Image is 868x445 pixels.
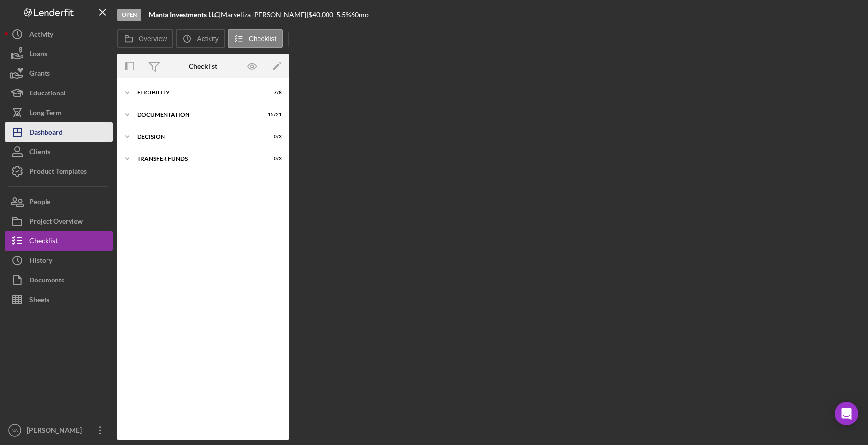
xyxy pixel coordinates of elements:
[137,90,257,95] div: Eligibility
[5,231,113,251] button: Checklist
[228,29,283,48] button: Checklist
[29,251,52,273] div: History
[11,428,18,433] text: NA
[835,402,858,425] div: Open Intercom Messenger
[29,83,66,105] div: Educational
[137,156,257,162] div: Transfer Funds
[149,10,219,19] b: Manta Investments LLC
[5,83,113,103] button: Educational
[29,103,62,125] div: Long-Term
[29,270,64,292] div: Documents
[29,44,47,66] div: Loans
[29,231,58,253] div: Checklist
[24,421,88,443] div: [PERSON_NAME]
[5,421,113,440] button: NA[PERSON_NAME]
[189,62,217,70] div: Checklist
[5,122,113,142] button: Dashboard
[249,35,277,43] label: Checklist
[351,11,369,19] div: 60 mo
[5,192,113,211] button: People
[5,103,113,122] button: Long-Term
[29,162,87,184] div: Product Templates
[29,211,83,234] div: Project Overview
[117,9,141,21] div: Open
[137,134,257,140] div: Decision
[197,35,218,43] label: Activity
[5,162,113,181] button: Product Templates
[29,142,50,164] div: Clients
[5,251,113,270] button: History
[221,11,308,19] div: Maryeliza [PERSON_NAME] |
[176,29,225,48] button: Activity
[139,35,167,43] label: Overview
[5,24,113,44] button: Activity
[264,134,282,140] div: 0 / 3
[29,64,50,86] div: Grants
[308,10,333,19] span: $40,000
[5,270,113,290] button: Documents
[5,44,113,64] button: Loans
[5,211,113,231] button: Project Overview
[149,11,221,19] div: |
[264,112,282,117] div: 15 / 21
[5,142,113,162] button: Clients
[336,11,351,19] div: 5.5 %
[264,90,282,95] div: 7 / 8
[5,64,113,83] button: Grants
[137,112,257,117] div: Documentation
[29,122,63,144] div: Dashboard
[264,156,282,162] div: 0 / 3
[29,290,49,312] div: Sheets
[5,290,113,309] button: Sheets
[117,29,173,48] button: Overview
[29,192,50,214] div: People
[29,24,53,47] div: Activity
